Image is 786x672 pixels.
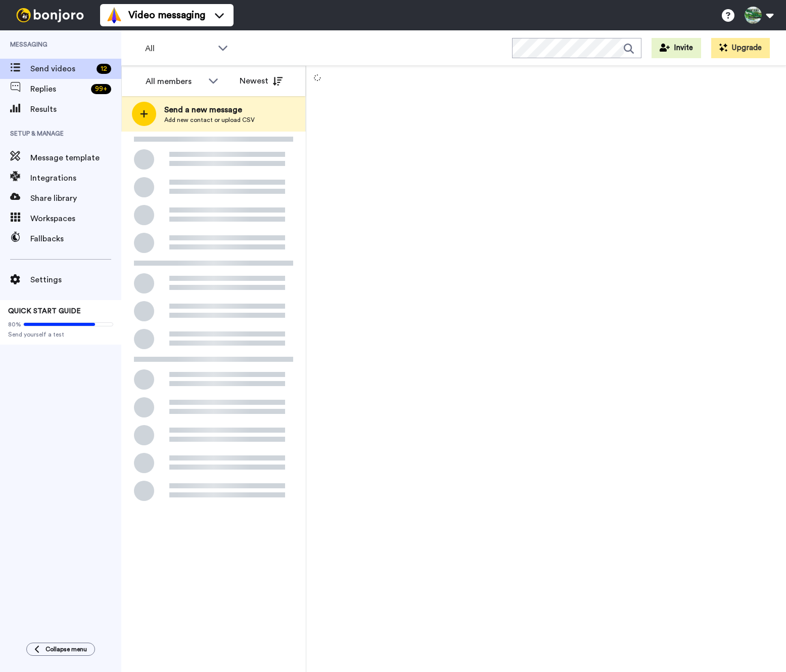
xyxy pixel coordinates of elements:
[97,64,111,74] div: 12
[145,43,213,55] span: All
[652,38,701,58] button: Invite
[30,63,93,75] span: Send videos
[30,172,121,184] span: Integrations
[30,213,121,225] span: Workspaces
[91,84,111,94] div: 99 +
[164,116,255,124] span: Add new contact or upload CSV
[164,104,255,116] span: Send a new message
[146,75,203,88] div: All members
[30,103,121,115] span: Results
[30,192,121,204] span: Share library
[45,645,87,653] span: Collapse menu
[26,643,95,656] button: Collapse menu
[12,8,88,22] img: bj-logo-header-white.svg
[30,233,121,245] span: Fallbacks
[8,330,113,339] span: Send yourself a test
[30,83,87,95] span: Replies
[8,308,81,315] span: QUICK START GUIDE
[8,320,21,328] span: 80%
[30,152,121,164] span: Message template
[30,274,121,286] span: Settings
[711,38,770,58] button: Upgrade
[106,7,122,23] img: vm-color.svg
[232,71,290,91] button: Newest
[128,8,205,22] span: Video messaging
